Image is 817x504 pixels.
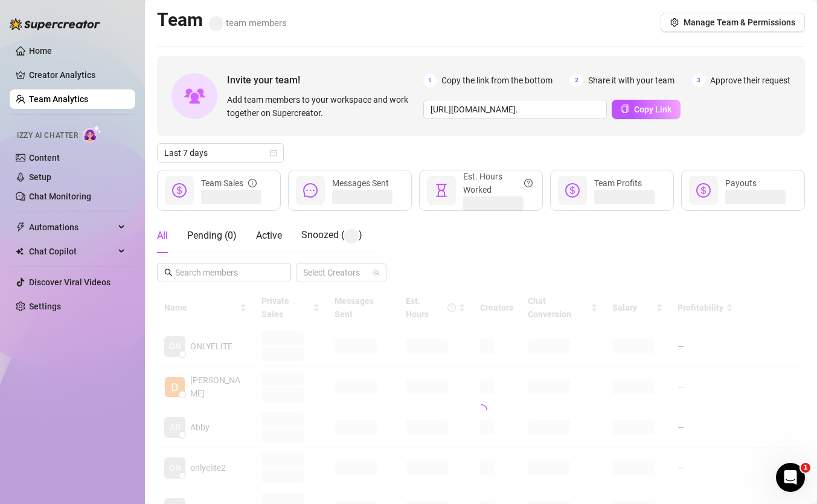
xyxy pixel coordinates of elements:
[164,144,277,162] span: Last 7 days
[472,402,489,419] span: loading
[570,74,583,87] span: 2
[423,74,437,87] span: 1
[303,183,318,198] span: message
[696,183,711,198] span: dollar-circle
[29,192,91,201] a: Chat Monitoring
[175,266,274,279] input: Search members
[248,176,257,190] span: info-circle
[801,463,810,473] span: 1
[776,463,805,492] iframe: Intercom live chat
[227,73,423,88] span: Invite your team!
[29,65,126,85] a: Creator Analytics
[29,153,60,163] a: Content
[332,178,389,188] span: Messages Sent
[16,247,24,256] img: Chat Copilot
[172,183,187,198] span: dollar-circle
[588,74,674,87] span: Share it with your team
[157,228,168,243] div: All
[29,94,88,104] a: Team Analytics
[441,74,553,87] span: Copy the link from the bottom
[524,170,533,196] span: question-circle
[29,302,61,311] a: Settings
[434,183,449,198] span: hourglass
[157,8,287,31] h2: Team
[710,74,790,87] span: Approve their request
[634,105,671,114] span: Copy Link
[612,100,681,119] button: Copy Link
[29,46,52,56] a: Home
[29,242,115,261] span: Chat Copilot
[227,93,418,120] span: Add team members to your workspace and work together on Supercreator.
[16,222,25,232] span: thunderbolt
[661,13,805,32] button: Manage Team & Permissions
[692,74,705,87] span: 3
[187,228,237,243] div: Pending ( 0 )
[621,105,629,113] span: copy
[725,178,757,188] span: Payouts
[270,149,277,157] span: calendar
[83,125,101,143] img: AI Chatter
[29,218,115,237] span: Automations
[463,170,533,196] div: Est. Hours Worked
[164,268,173,277] span: search
[201,176,257,190] div: Team Sales
[10,18,100,30] img: logo-BBDzfeDw.svg
[29,172,51,182] a: Setup
[565,183,580,198] span: dollar-circle
[670,18,679,27] span: setting
[594,178,642,188] span: Team Profits
[209,18,287,28] span: team members
[373,269,380,276] span: team
[301,229,362,241] span: Snoozed ( )
[17,130,78,141] span: Izzy AI Chatter
[684,18,795,27] span: Manage Team & Permissions
[256,230,282,241] span: Active
[29,277,111,287] a: Discover Viral Videos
